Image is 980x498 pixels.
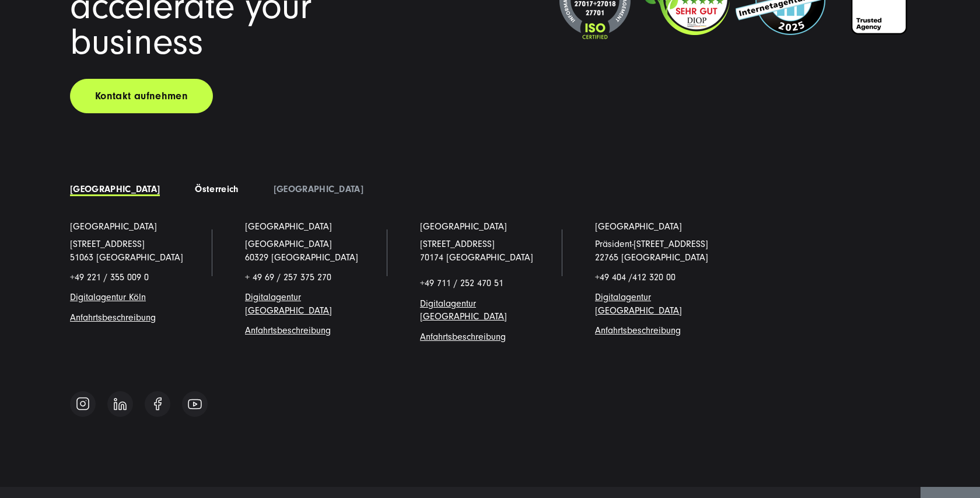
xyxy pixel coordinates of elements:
a: Digitalagentur [GEOGRAPHIC_DATA] [420,298,507,322]
span: +49 404 / [595,272,675,283]
a: [GEOGRAPHIC_DATA] [70,184,160,194]
a: Anfahrtsbeschreibung [595,325,681,336]
a: Digitalagentur [GEOGRAPHIC_DATA] [595,292,682,315]
span: [GEOGRAPHIC_DATA] [245,239,332,249]
a: [STREET_ADDRESS] [70,239,145,249]
a: Digitalagentur Köl [70,292,141,302]
a: Anfahrtsbeschreibung [420,332,506,342]
p: +49 221 / 355 009 0 [70,271,210,284]
a: Anfahrtsbeschreibung [70,312,156,323]
a: 70174 [GEOGRAPHIC_DATA] [420,252,533,263]
a: Anfahrtsbeschreibun [245,325,325,336]
span: + 49 69 / 257 375 270 [245,272,331,283]
a: 51063 [GEOGRAPHIC_DATA] [70,252,183,263]
span: 412 320 00 [632,272,675,283]
a: [GEOGRAPHIC_DATA] [595,220,682,233]
a: [GEOGRAPHIC_DATA] [70,220,157,233]
img: Follow us on Youtube [188,399,202,409]
span: g [245,325,331,336]
a: Österreich [195,184,238,194]
img: Follow us on Instagram [76,396,90,411]
img: Follow us on Linkedin [114,398,127,410]
a: Kontakt aufnehmen [70,79,213,113]
p: Präsident-[STREET_ADDRESS] 22765 [GEOGRAPHIC_DATA] [595,238,735,264]
span: +49 711 / 252 470 51 [420,278,503,288]
a: [GEOGRAPHIC_DATA] [274,184,363,194]
a: [STREET_ADDRESS] [420,239,495,249]
a: [GEOGRAPHIC_DATA] [420,220,507,233]
a: Digitalagentur [GEOGRAPHIC_DATA] [245,292,332,315]
a: n [141,292,146,302]
a: 60329 [GEOGRAPHIC_DATA] [245,252,358,263]
img: Follow us on Facebook [154,397,162,410]
a: [GEOGRAPHIC_DATA] [245,220,332,233]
